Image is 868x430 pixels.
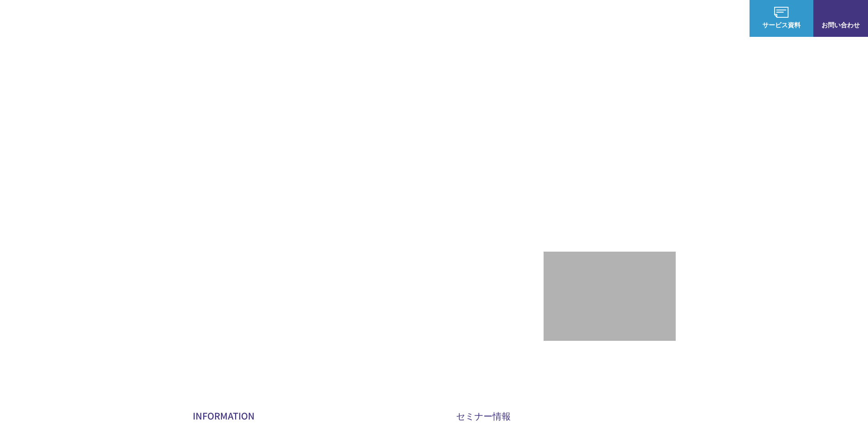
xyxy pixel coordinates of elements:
img: AWSプレミアティアサービスパートナー [569,82,651,164]
span: NHN テコラス AWS総合支援サービス [105,9,171,28]
h2: セミナー情報 [456,409,698,422]
a: AWS総合支援サービス C-Chorus NHN テコラスAWS総合支援サービス [14,7,171,29]
p: 強み [434,14,456,23]
a: ログイン [715,14,740,23]
p: 業種別ソリューション [527,14,600,23]
a: 導入事例 [618,14,644,23]
p: ナレッジ [662,14,697,23]
span: サービス資料 [750,20,813,30]
p: AWSの導入からコスト削減、 構成・運用の最適化からデータ活用まで 規模や業種業態を問わない マネージドサービスで [193,101,544,141]
h1: AWS ジャーニーの 成功を実現 [193,150,544,237]
h2: INFORMATION [193,409,434,422]
p: サービス [474,14,509,23]
img: AWS総合支援サービス C-Chorus サービス資料 [774,7,789,18]
img: AWSとの戦略的協業契約 締結 [193,264,357,309]
img: お問い合わせ [833,7,848,18]
em: AWS [599,175,620,188]
span: お問い合わせ [813,20,868,30]
img: 契約件数 [562,265,657,332]
img: AWS請求代行サービス 統合管理プラン [362,264,526,309]
p: 最上位プレミアティア サービスパートナー [558,175,662,210]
